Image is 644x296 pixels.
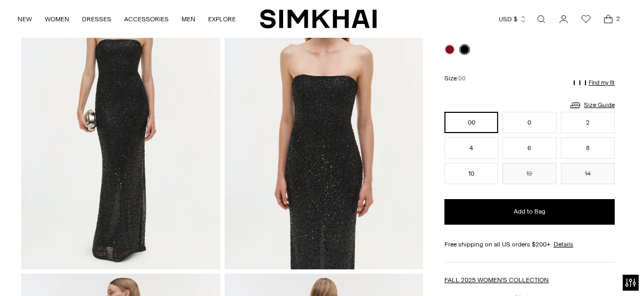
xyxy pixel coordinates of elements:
span: 2 [614,14,623,23]
a: Open search modal [531,9,552,30]
button: 12 [502,163,556,184]
button: USD $ [499,7,527,31]
button: Add to Bag [444,199,615,225]
button: 00 [444,112,498,133]
a: Size Guide [569,98,615,112]
span: Add to Bag [514,207,546,216]
a: FALL 2025 WOMEN'S COLLECTION [444,276,549,284]
a: EXPLORE [208,7,236,31]
button: 8 [561,137,615,159]
button: 4 [444,137,498,159]
a: Go to the account page [553,9,574,30]
button: 6 [502,137,556,159]
a: Open cart modal [598,9,619,30]
button: 0 [502,112,556,133]
a: WOMEN [45,7,69,31]
a: SIMKHAI [260,9,377,29]
div: Free shipping on all US orders $200+ [444,240,615,249]
a: ACCESSORIES [124,7,169,31]
button: 14 [561,163,615,184]
button: 2 [561,112,615,133]
a: NEW [18,7,32,31]
a: Wishlist [575,9,597,30]
button: 10 [444,163,498,184]
a: DRESSES [82,7,111,31]
a: Details [554,240,573,249]
label: Size: [444,73,466,84]
a: MEN [181,7,195,31]
iframe: Sign Up via Text for Offers [9,256,107,287]
span: 00 [458,75,466,82]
